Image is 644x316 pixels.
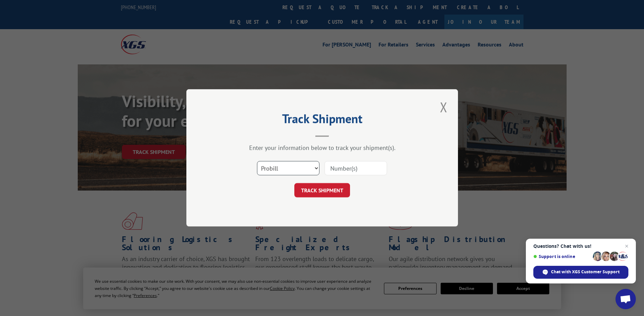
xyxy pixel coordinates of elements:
[220,114,424,127] h2: Track Shipment
[325,161,387,176] input: Number(s)
[533,243,628,249] span: Questions? Chat with us!
[533,254,590,259] span: Support is online
[615,289,636,309] a: Open chat
[438,98,449,116] button: Close modal
[533,266,628,279] span: Chat with XGS Customer Support
[294,183,350,198] button: TRACK SHIPMENT
[551,269,620,275] span: Chat with XGS Customer Support
[220,144,424,152] div: Enter your information below to track your shipment(s).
